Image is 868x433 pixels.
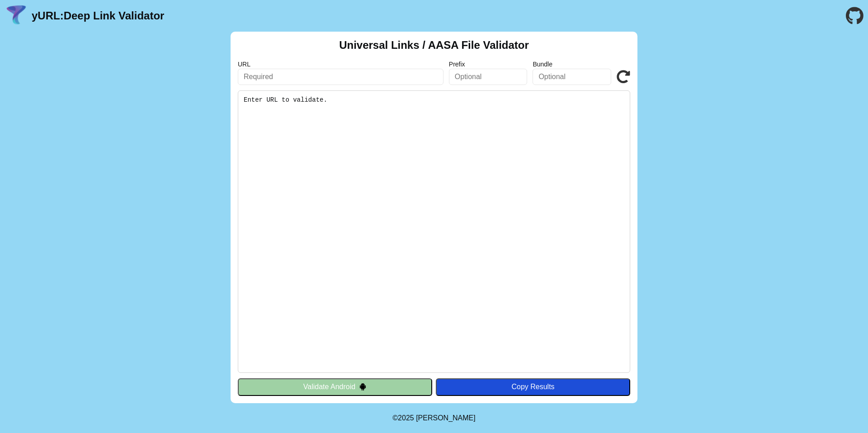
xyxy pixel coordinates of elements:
[398,414,414,422] span: 2025
[416,414,476,422] a: Michael Ibragimchayev's Personal Site
[359,383,367,391] img: droidIcon.svg
[5,4,28,28] img: yURL Logo
[436,378,630,395] button: Copy Results
[238,90,630,373] pre: Enter URL to validate.
[339,39,529,52] h2: Universal Links / AASA File Validator
[449,69,528,85] input: Optional
[533,61,611,68] label: Bundle
[392,403,475,433] footer: ©
[533,69,611,85] input: Optional
[238,61,443,68] label: URL
[440,383,626,391] div: Copy Results
[238,378,432,395] button: Validate Android
[449,61,528,68] label: Prefix
[32,9,164,22] a: yURL:Deep Link Validator
[238,69,443,85] input: Required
